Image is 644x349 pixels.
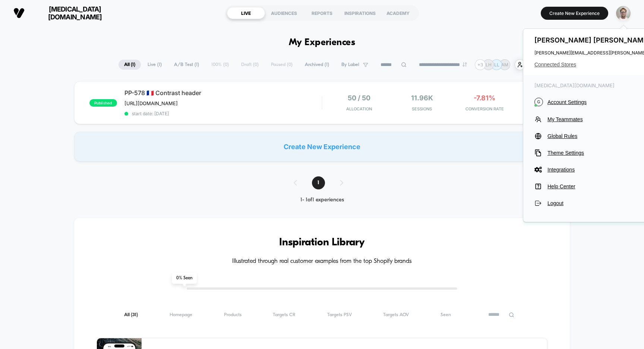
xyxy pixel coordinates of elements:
[383,312,409,318] span: Targets AOV
[11,5,122,21] button: [MEDICAL_DATA][DOMAIN_NAME]
[124,111,322,116] span: start date: [DATE]
[341,62,359,67] span: By Label
[97,258,548,265] h4: Illustrated through real customer examples from the top Shopify brands
[501,62,508,67] p: AM
[411,94,433,102] span: 11.96k
[124,100,178,106] span: [URL][DOMAIN_NAME]
[541,7,608,20] button: Create New Experience
[475,59,486,70] div: + 3
[124,89,322,97] span: PP-578 🇫🇷 Contrast header
[341,7,379,19] div: INSPIRATIONS
[463,62,467,67] img: end
[614,6,633,21] button: ppic
[312,176,325,189] span: 1
[289,37,356,48] h1: My Experiences
[346,106,372,111] span: Allocation
[286,197,358,203] div: 1 - 1 of 1 experiences
[299,60,335,70] span: Archived ( 1 )
[327,312,352,318] span: Targets PSV
[13,7,25,19] img: Visually logo
[455,106,514,111] span: CONVERSION RATE
[392,106,451,111] span: Sessions
[441,312,451,318] span: Seen
[124,312,138,318] span: All
[348,94,370,102] span: 50 / 50
[227,7,265,19] div: LIVE
[30,5,120,21] span: [MEDICAL_DATA][DOMAIN_NAME]
[303,7,341,19] div: REPORTS
[494,62,499,67] p: LL
[142,60,167,70] span: Live ( 1 )
[97,237,548,249] h3: Inspiration Library
[168,60,205,70] span: A/B Test ( 1 )
[486,62,492,67] p: LH
[119,60,141,70] span: All ( 1 )
[265,7,303,19] div: AUDIENCES
[273,312,296,318] span: Targets CR
[74,132,570,161] div: Create New Experience
[170,312,192,318] span: Homepage
[172,273,197,284] span: 0 % Seen
[616,6,631,21] img: ppic
[131,312,138,317] span: ( 31 )
[474,94,495,102] span: -7.81%
[89,99,117,107] span: published
[534,98,543,106] i: G
[224,312,241,318] span: Products
[379,7,417,19] div: ACADEMY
